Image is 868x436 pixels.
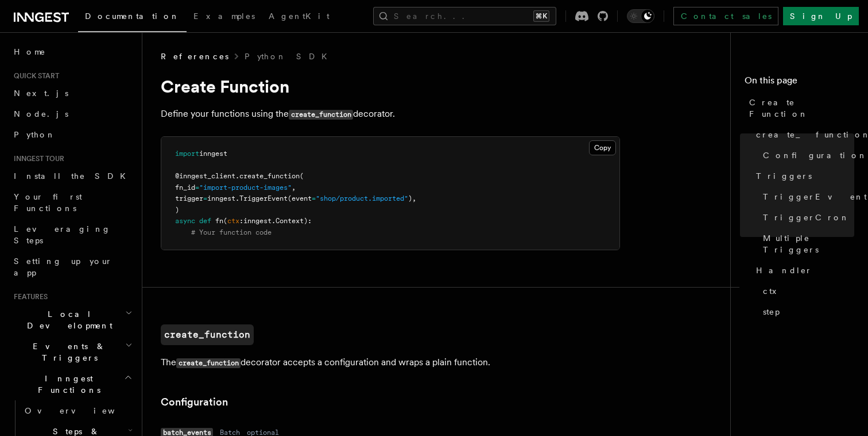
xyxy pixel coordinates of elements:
a: Configuration [758,145,854,166]
span: Events & Triggers [9,341,125,364]
span: Inngest Functions [9,373,124,396]
span: def [199,217,211,225]
span: Home [14,46,46,58]
span: fn_id [175,183,195,192]
span: Configuration [763,150,867,161]
span: import [175,150,199,158]
span: "shop/product.imported" [316,194,408,202]
a: Multiple Triggers [758,228,854,260]
span: inngest [199,150,227,158]
a: Home [9,41,135,62]
a: Sign Up [783,7,859,25]
span: Context): [276,217,312,225]
a: Handler [751,260,854,281]
a: TriggerEvent [758,186,854,207]
button: Copy [589,140,616,155]
span: Triggers [756,170,812,182]
a: Your first Functions [9,186,135,219]
span: ) [175,206,179,214]
span: create_function [239,172,300,180]
span: = [195,183,199,192]
a: Next.js [9,83,135,104]
span: Handler [756,265,812,276]
a: Configuration [161,394,228,410]
a: ctx [758,281,854,301]
span: , [292,183,296,192]
a: Contact sales [673,7,778,25]
span: = [312,194,316,202]
span: AgentKit [269,12,330,21]
a: Leveraging Steps [9,219,135,251]
a: Python [9,124,135,145]
a: Examples [187,3,262,31]
span: Quick start [9,71,59,81]
span: # Your function code [191,228,272,236]
a: Install the SDK [9,166,135,186]
kbd: ⌘K [533,10,549,22]
span: ( [223,217,227,225]
span: Features [9,292,48,301]
a: Triggers [751,166,854,186]
a: create_function [161,324,254,345]
a: AgentKit [262,3,336,31]
a: Overview [20,400,135,421]
span: Install the SDK [14,171,133,181]
span: = [203,194,207,202]
span: Overview [25,406,143,415]
span: Inngest tour [9,154,64,163]
a: Documentation [78,3,187,32]
span: ctx [227,217,239,225]
span: Multiple Triggers [763,232,854,255]
span: Documentation [85,12,180,21]
a: Python SDK [245,51,334,62]
span: : [239,217,243,225]
span: ctx [763,285,784,297]
span: Setting up your app [14,257,113,277]
a: Setting up your app [9,251,135,283]
a: Create Function [745,92,854,124]
span: inngest. [207,194,239,202]
span: (event [288,194,312,202]
a: Node.js [9,104,135,124]
a: step [758,301,854,322]
h1: Create Function [161,76,620,97]
span: step [763,306,780,318]
span: Python [14,130,56,139]
span: inngest [243,217,272,225]
p: Define your functions using the decorator. [161,106,620,123]
span: . [235,172,239,180]
a: TriggerCron [758,207,854,228]
h4: On this page [745,74,854,92]
span: @inngest_client [175,172,235,180]
span: Examples [193,12,255,21]
span: Create Function [749,97,854,120]
span: Node.js [14,109,68,118]
span: Next.js [14,89,68,98]
span: Your first Functions [14,192,82,213]
span: Leveraging Steps [14,224,111,245]
button: Local Development [9,304,135,336]
span: Local Development [9,308,125,331]
button: Search...⌘K [373,7,556,25]
span: References [161,51,228,62]
button: Toggle dark mode [627,9,654,23]
span: ), [408,194,416,202]
span: trigger [175,194,203,202]
span: TriggerCron [763,212,850,223]
span: . [272,217,276,225]
code: create_function [176,358,241,368]
p: The decorator accepts a configuration and wraps a plain function. [161,354,620,371]
code: create_function [289,110,353,120]
span: fn [215,217,223,225]
button: Events & Triggers [9,336,135,368]
button: Inngest Functions [9,368,135,400]
span: async [175,217,195,225]
a: create_function [751,124,854,145]
span: TriggerEvent [239,194,288,202]
span: ( [300,172,304,180]
span: "import-product-images" [199,183,292,192]
span: TriggerEvent [763,191,867,202]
